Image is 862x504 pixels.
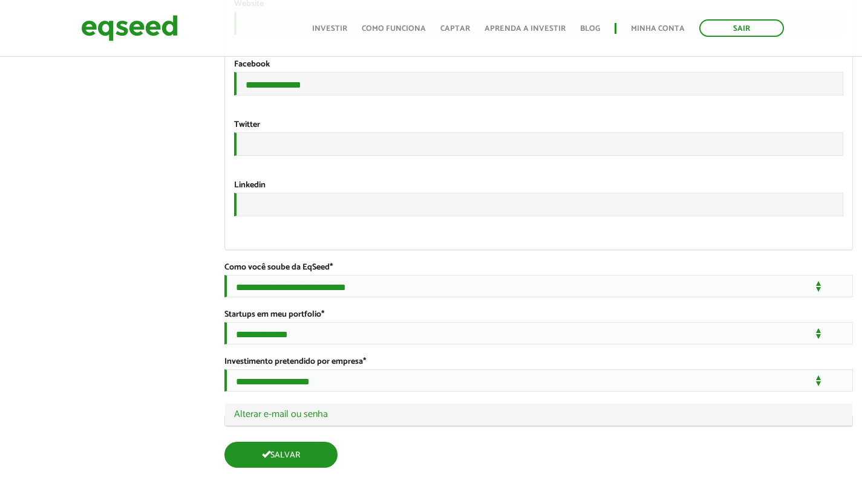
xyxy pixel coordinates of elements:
[234,60,270,69] label: Facebook
[631,25,685,33] a: Minha conta
[699,19,784,37] a: Sair
[312,25,347,33] a: Investir
[234,121,260,129] label: Twitter
[224,311,324,319] label: Startups em meu portfolio
[81,12,178,44] img: EqSeed
[224,263,333,272] label: Como você soube da EqSeed
[362,25,426,33] a: Como funciona
[440,25,470,33] a: Captar
[224,442,338,468] button: Salvar
[224,358,366,366] label: Investimento pretendido por empresa
[330,260,333,274] span: Este campo é obrigatório.
[363,355,366,369] span: Este campo é obrigatório.
[485,25,566,33] a: Aprenda a investir
[234,410,843,419] a: Alterar e-mail ou senha
[580,25,600,33] a: Blog
[321,308,324,321] span: Este campo é obrigatório.
[234,181,266,190] label: Linkedin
